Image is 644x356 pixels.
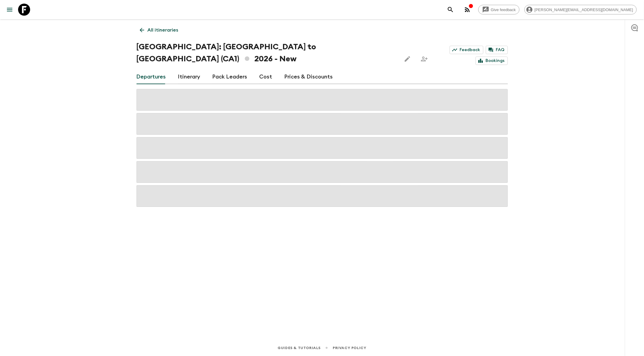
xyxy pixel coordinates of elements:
div: [PERSON_NAME][EMAIL_ADDRESS][DOMAIN_NAME] [524,5,637,14]
span: [PERSON_NAME][EMAIL_ADDRESS][DOMAIN_NAME] [531,8,636,12]
a: FAQ [486,46,508,54]
a: Itinerary [178,70,200,84]
a: Cost [259,70,272,84]
button: Edit this itinerary [401,53,413,65]
a: Departures [137,70,166,84]
a: Prices & Discounts [284,70,333,84]
a: Privacy Policy [333,345,366,351]
a: All itineraries [137,24,182,36]
span: Give feedback [488,8,519,12]
h1: [GEOGRAPHIC_DATA]: [GEOGRAPHIC_DATA] to [GEOGRAPHIC_DATA] (CA1) 2026 - New [137,41,397,65]
a: Pack Leaders [212,70,247,84]
a: Guides & Tutorials [278,345,321,351]
button: search adventures [445,4,457,16]
span: Share this itinerary [418,53,430,65]
a: Bookings [476,57,508,65]
a: Give feedback [478,5,520,14]
a: Feedback [450,46,483,54]
button: menu [4,4,16,16]
p: All itineraries [148,26,178,34]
